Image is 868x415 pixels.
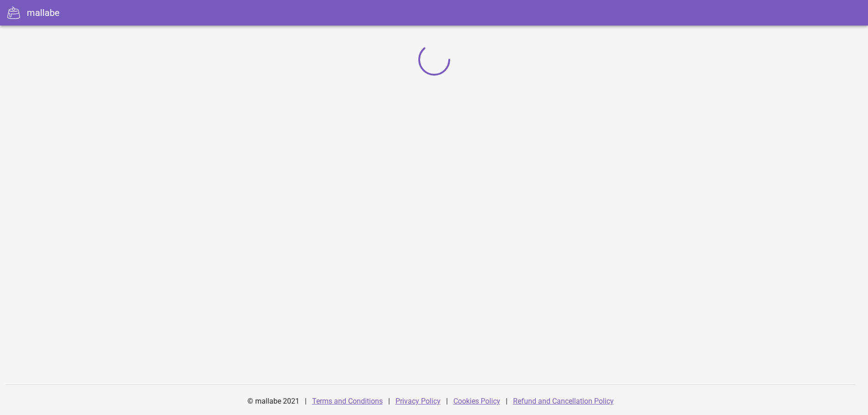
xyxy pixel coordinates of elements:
[388,390,390,412] div: |
[27,6,60,20] div: mallabe
[513,397,614,405] a: Refund and Cancellation Policy
[453,397,500,405] a: Cookies Policy
[312,397,383,405] a: Terms and Conditions
[506,390,508,412] div: |
[305,390,307,412] div: |
[395,397,441,405] a: Privacy Policy
[242,390,305,412] div: © mallabe 2021
[446,390,448,412] div: |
